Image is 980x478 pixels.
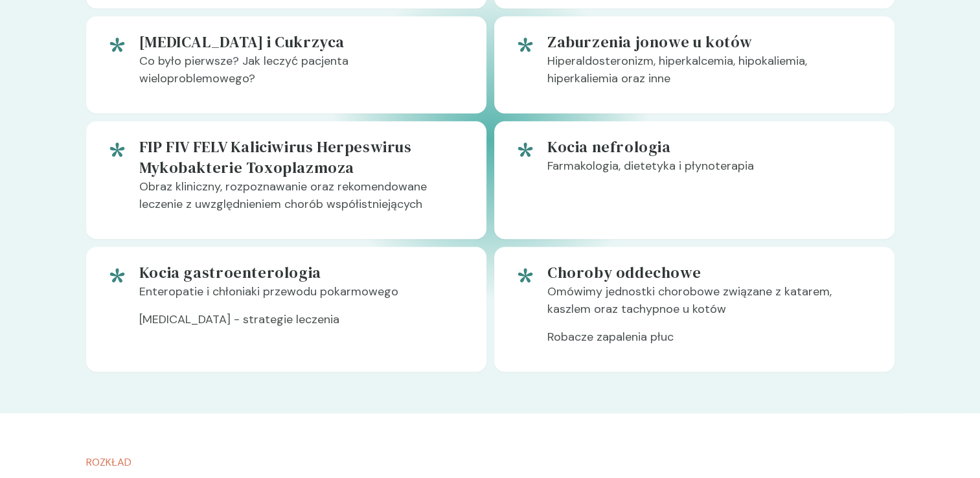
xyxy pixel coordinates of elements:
[139,137,466,178] h5: FIP FIV FELV Kaliciwirus Herpeswirus Mykobakterie Toxoplazmoza
[547,262,874,283] h5: Choroby oddechowe
[547,32,874,52] h5: Zaburzenia jonowe u kotów
[547,283,874,328] p: Omówimy jednostki chorobowe związane z katarem, kaszlem oraz tachypnoe u kotów
[547,52,874,98] p: Hiperaldosteronizm, hiperkalcemia, hipokaliemia, hiperkaliemia oraz inne
[547,157,874,185] p: Farmakologia, dietetyka i płynoterapia
[547,137,874,157] h5: Kocia nefrologia
[86,455,360,470] p: Rozkład
[139,32,466,52] h5: [MEDICAL_DATA] i Cukrzyca
[139,262,466,283] h5: Kocia gastroenterologia
[139,311,466,339] p: [MEDICAL_DATA] - strategie leczenia
[139,283,466,311] p: Enteropatie i chłoniaki przewodu pokarmowego
[139,52,466,98] p: Co było pierwsze? Jak leczyć pacjenta wieloproblemowego?
[139,178,466,223] p: Obraz kliniczny, rozpoznawanie oraz rekomendowane leczenie z uwzględnieniem chorób współistniejących
[547,328,874,356] p: Robacze zapalenia płuc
